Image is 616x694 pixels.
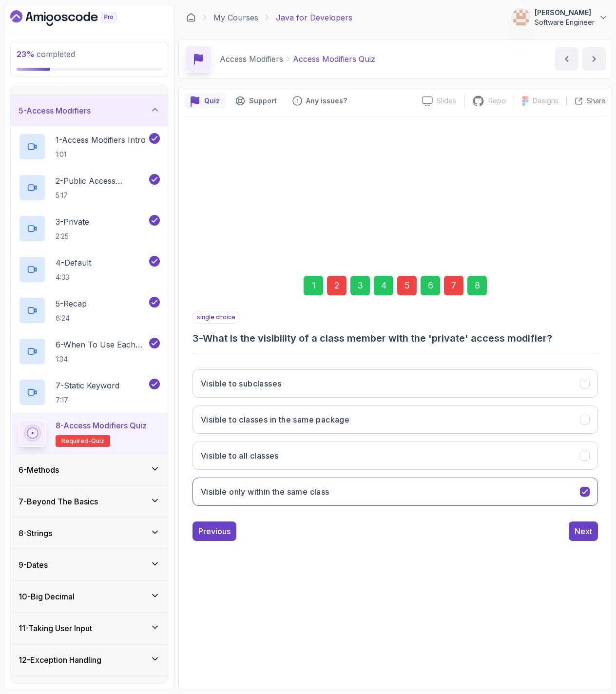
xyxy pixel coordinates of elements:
button: 7-Beyond The Basics [11,486,168,517]
h3: 7 - Beyond The Basics [19,496,98,507]
p: 2 - Public Access Modifier [56,175,147,187]
button: quiz button [185,93,226,109]
p: 2:25 [56,231,89,241]
h3: 6 - Methods [19,464,59,476]
h3: 9 - Dates [19,559,48,571]
p: 4 - Default [56,257,91,269]
p: [PERSON_NAME] [535,8,595,18]
p: 5 - Recap [56,298,87,309]
p: Access Modifiers Quiz [293,53,375,65]
p: 5:17 [56,191,147,200]
button: 9-Dates [11,549,168,580]
button: 2-Public Access Modifier5:17 [19,174,160,201]
h3: 10 - Big Decimal [19,591,75,602]
button: Share [566,96,606,106]
span: completed [17,49,75,59]
button: 8-Strings [11,518,168,549]
div: 6 [421,276,440,295]
a: My Courses [213,12,258,23]
div: 1 [304,276,323,295]
p: Software Engineer [535,18,595,27]
p: Designs [533,96,558,106]
button: 5-Recap6:24 [19,297,160,324]
button: 6-When To Use Each Access Modifier1:34 [19,338,160,365]
div: Previous [198,525,231,537]
div: 7 [444,276,463,295]
button: 6-Methods [11,454,168,485]
div: 5 [397,276,417,295]
button: Feedback button [287,93,353,109]
p: 6 - When To Use Each Access Modifier [56,339,147,350]
button: Visible only within the same class [192,478,598,506]
button: Visible to classes in the same package [192,405,598,434]
p: Any issues? [306,96,347,106]
button: Visible to all classes [192,442,598,470]
p: 1:01 [56,150,146,159]
p: Share [587,96,606,106]
button: 11-Taking User Input [11,613,168,644]
p: 7 - Static Keyword [56,380,119,391]
p: 3 - Private [56,216,89,228]
img: user profile image [512,8,530,27]
span: quiz [91,437,104,445]
button: Support button [230,93,283,109]
h3: 5 - Access Modifiers [19,105,91,116]
div: 3 [350,276,370,295]
h3: 11 - Taking User Input [19,622,92,634]
h3: Visible to classes in the same package [201,414,349,425]
button: Visible to subclasses [192,369,598,398]
button: next content [582,47,606,71]
button: 8-Access Modifiers QuizRequired-quiz [19,420,160,447]
button: 10-Big Decimal [11,581,168,612]
span: 23 % [17,49,35,59]
h3: 12 - Exception Handling [19,654,101,666]
button: 4-Default4:33 [19,256,160,283]
h3: Visible only within the same class [201,486,329,498]
p: Support [249,96,277,106]
button: Next [569,521,598,541]
p: 7:17 [56,395,119,405]
h3: 8 - Strings [19,527,52,539]
p: Access Modifiers [220,53,283,65]
span: Required- [61,437,91,445]
button: 1-Access Modifiers Intro1:01 [19,133,160,160]
button: 5-Access Modifiers [11,95,168,126]
div: 2 [327,276,346,295]
h3: 3 - What is the visibility of a class member with the 'private' access modifier? [192,331,598,345]
p: Quiz [204,96,220,106]
h3: Visible to all classes [201,450,279,462]
div: Next [575,525,592,537]
button: 3-Private2:25 [19,215,160,242]
a: Dashboard [186,13,196,22]
p: Java for Developers [276,12,352,23]
div: 8 [467,276,487,295]
p: 4:33 [56,272,91,282]
p: 1:34 [56,354,147,364]
p: Repo [488,96,506,106]
button: user profile image[PERSON_NAME]Software Engineer [511,8,608,27]
p: 1 - Access Modifiers Intro [56,134,146,146]
p: 6:24 [56,313,87,323]
button: previous content [555,47,578,71]
button: 12-Exception Handling [11,644,168,675]
p: Slides [437,96,456,106]
p: single choice [192,311,240,324]
a: Dashboard [10,10,139,26]
h3: Visible to subclasses [201,378,281,389]
button: Previous [192,521,236,541]
button: 7-Static Keyword7:17 [19,379,160,406]
div: 4 [374,276,393,295]
p: 8 - Access Modifiers Quiz [56,420,147,431]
